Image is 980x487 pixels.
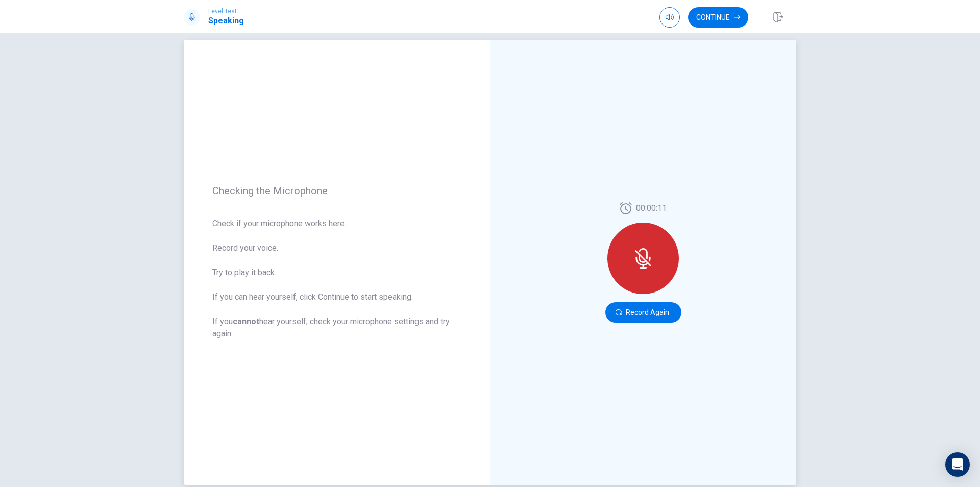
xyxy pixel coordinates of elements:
[212,185,461,197] span: Checking the Microphone
[636,202,667,214] span: 00:00:11
[212,217,461,340] span: Check if your microphone works here. Record your voice. Try to play it back. If you can hear your...
[233,316,259,326] u: cannot
[688,7,748,28] button: Continue
[208,8,244,15] span: Level Test
[945,452,970,477] div: Open Intercom Messenger
[605,302,681,323] button: Record Again
[208,15,244,27] h1: Speaking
